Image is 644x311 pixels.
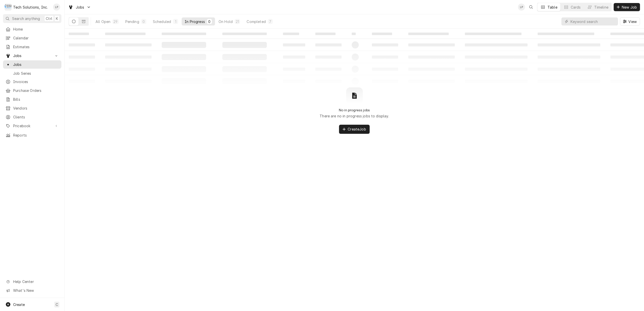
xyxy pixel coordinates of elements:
[408,33,449,35] span: ‌
[3,60,61,69] a: Jobs
[13,27,59,32] span: Home
[3,14,61,23] button: Search anythingCtrlK
[5,4,12,11] div: Tech Solutions, Inc.'s Avatar
[594,5,608,10] div: Timeline
[352,33,356,35] span: ‌
[614,3,640,11] button: New Job
[3,43,61,51] a: Estimates
[13,79,59,84] span: Invoices
[620,17,640,25] button: View
[13,123,51,128] span: Pricebook
[465,33,521,35] span: ‌
[13,88,59,93] span: Purchase Orders
[3,25,61,33] a: Home
[570,17,615,25] input: Keyword search
[174,19,177,24] div: 1
[69,33,89,35] span: ‌
[315,33,336,35] span: ‌
[3,122,61,130] a: Go to Pricebook
[547,5,557,10] div: Table
[3,51,61,60] a: Go to Jobs
[372,33,392,35] span: ‌
[65,29,644,87] table: In Progress Jobs List Loading
[222,33,267,35] span: ‌
[13,114,59,120] span: Clients
[53,4,60,11] div: Lisa Paschal's Avatar
[162,33,206,35] span: ‌
[13,279,58,284] span: Help Center
[339,108,370,112] h2: No in progress jobs
[96,19,110,24] div: All Open
[76,5,84,10] span: Jobs
[283,33,299,35] span: ‌
[13,53,51,58] span: Jobs
[3,95,61,103] a: Bills
[3,34,61,42] a: Calendar
[621,5,638,10] span: New Job
[142,19,145,24] div: 0
[3,69,61,77] a: Job Series
[13,71,59,76] span: Job Series
[208,19,211,24] div: 0
[56,302,58,307] span: C
[320,113,389,119] p: There are no in progress jobs to display.
[571,5,581,10] div: Cards
[113,19,117,24] div: 29
[53,4,60,11] div: LP
[12,16,40,21] span: Search anything
[46,16,52,21] span: Ctrl
[3,104,61,112] a: Vendors
[3,86,61,95] a: Purchase Orders
[538,33,594,35] span: ‌
[13,288,58,293] span: What's New
[125,19,139,24] div: Pending
[347,126,367,132] span: Create Job
[3,77,61,86] a: Invoices
[56,16,58,21] span: K
[527,3,535,11] button: Open search
[5,4,12,11] div: T
[105,33,146,35] span: ‌
[13,302,25,307] span: Create
[185,19,205,24] div: In Progress
[518,4,525,11] div: LP
[153,19,171,24] div: Scheduled
[13,35,59,41] span: Calendar
[3,113,61,121] a: Clients
[3,286,61,295] a: Go to What's New
[3,277,61,286] a: Go to Help Center
[269,19,272,24] div: 7
[13,44,59,49] span: Estimates
[13,97,59,102] span: Bills
[13,5,48,10] div: Tech Solutions, Inc.
[3,131,61,139] a: Reports
[339,125,369,134] button: CreateJob
[66,3,93,11] a: Go to Jobs
[247,19,266,24] div: Completed
[13,62,59,67] span: Jobs
[219,19,233,24] div: On Hold
[236,19,239,24] div: 21
[627,19,638,24] span: View
[13,106,59,111] span: Vendors
[518,4,525,11] div: Lisa Paschal's Avatar
[13,133,59,138] span: Reports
